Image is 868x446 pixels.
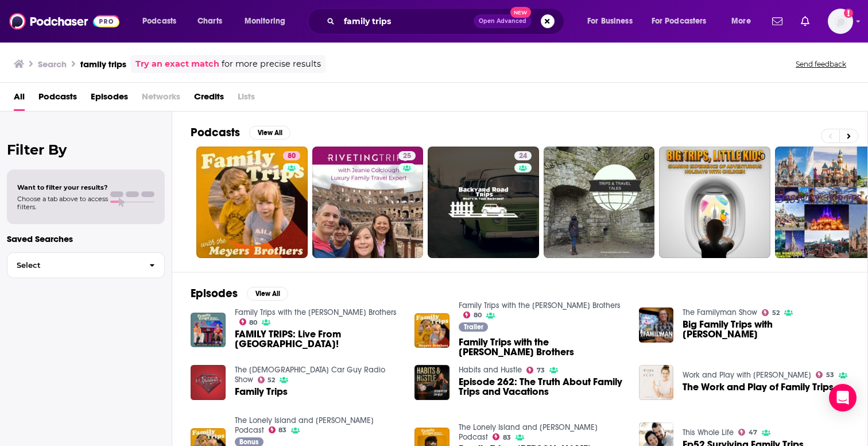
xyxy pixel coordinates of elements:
h2: Episodes [191,286,238,301]
span: Monitoring [245,13,285,29]
a: 53 [816,371,834,378]
h3: Search [38,59,67,70]
a: Episode 262: The Truth About Family Trips and Vacations [459,377,625,397]
a: 25 [312,147,424,258]
a: The Familyman Show [683,307,757,317]
button: Open AdvancedNew [474,14,532,28]
a: 83 [269,426,287,433]
a: Family Trips [191,365,226,400]
a: The Lonely Island and Seth Meyers Podcast [459,422,598,442]
a: Episodes [91,87,128,111]
span: FAMILY TRIPS: Live From [GEOGRAPHIC_DATA]! [235,329,401,349]
span: Charts [197,13,222,29]
a: Family Trips with the Meyers Brothers [235,307,397,317]
a: 0 [544,147,655,258]
a: The Work and Play of Family Trips [683,382,834,392]
a: The Lonely Island and Seth Meyers Podcast [235,416,374,435]
span: Networks [142,87,180,111]
span: Want to filter your results? [17,183,108,191]
span: More [731,13,751,29]
span: New [510,7,531,18]
a: Family Trips with the Meyers Brothers [459,301,621,310]
a: Show notifications dropdown [796,11,814,31]
span: 83 [503,435,511,440]
span: 52 [772,310,780,316]
img: User Profile [828,9,853,34]
span: 80 [474,313,482,318]
a: Try an exact match [135,57,219,71]
img: FAMILY TRIPS: Live From Amsterdam! [191,313,226,348]
button: View All [249,126,290,140]
span: Logged in as lilynwalker [828,9,853,34]
a: PodcastsView All [191,125,290,140]
a: 24 [514,151,532,160]
h2: Podcasts [191,125,240,140]
a: 80 [196,147,308,258]
img: The Work and Play of Family Trips [639,365,674,400]
a: Charts [190,12,229,30]
img: Family Trips with the Meyers Brothers [414,313,449,348]
svg: Add a profile image [844,9,853,18]
a: Show notifications dropdown [768,11,787,31]
a: Family Trips with the Meyers Brothers [459,337,625,357]
a: All [14,87,25,111]
h3: family trips [80,59,126,70]
div: Search podcasts, credits, & more... [319,8,575,34]
h2: Filter By [7,141,165,158]
a: 80 [239,318,258,325]
button: open menu [723,12,765,30]
span: 52 [268,378,275,383]
span: Bonus [239,439,258,445]
a: 0 [659,147,770,258]
a: This Whole Life [683,428,734,437]
span: 24 [519,151,527,162]
button: open menu [237,12,300,30]
span: Podcasts [142,13,176,29]
a: FAMILY TRIPS: Live From Amsterdam! [235,329,401,349]
a: Podcasts [38,87,77,111]
a: Credits [194,87,224,111]
a: 83 [493,433,511,440]
a: 52 [762,309,780,316]
a: Habits and Hustle [459,365,522,375]
button: open menu [644,12,723,30]
span: 80 [249,320,257,325]
span: For Business [587,13,633,29]
img: Big Family Trips with Al Grasley [639,307,674,343]
a: Big Family Trips with Al Grasley [683,320,849,339]
span: 80 [288,151,296,162]
a: The Christian Car Guy Radio Show [235,365,385,385]
button: open menu [134,12,191,30]
span: for more precise results [222,57,321,71]
div: 0 [644,151,650,253]
img: Episode 262: The Truth About Family Trips and Vacations [414,365,449,400]
div: 0 [759,151,766,253]
a: 25 [398,151,416,160]
a: EpisodesView All [191,286,288,301]
input: Search podcasts, credits, & more... [339,12,474,30]
span: Family Trips with the [PERSON_NAME] Brothers [459,337,625,357]
span: Select [7,262,140,269]
span: 53 [826,372,834,378]
span: Trailer [464,324,483,330]
span: 47 [749,430,757,435]
a: 80 [463,312,482,318]
a: 80 [283,151,300,160]
span: 83 [278,428,286,433]
div: Open Intercom Messenger [829,384,857,412]
button: open menu [579,12,647,30]
span: Family Trips [235,387,288,397]
a: 24 [428,147,539,258]
button: Send feedback [792,59,850,69]
button: View All [247,287,288,301]
img: Podchaser - Follow, Share and Rate Podcasts [9,10,119,32]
